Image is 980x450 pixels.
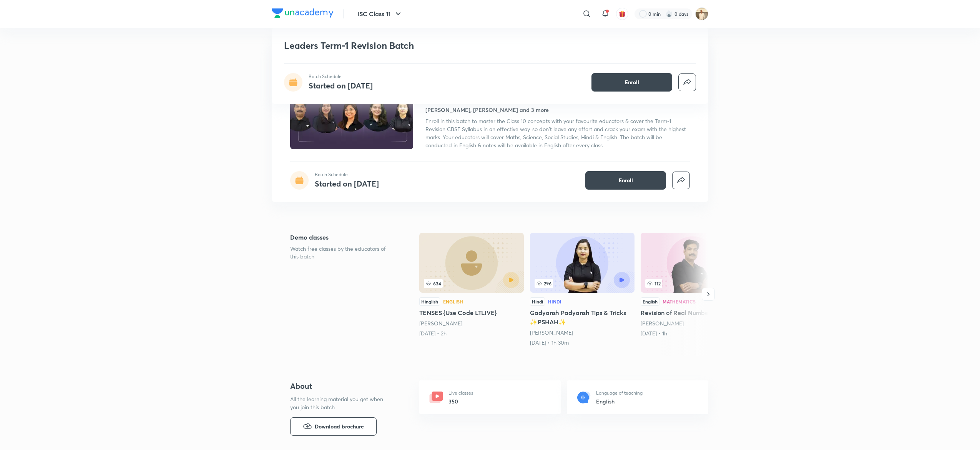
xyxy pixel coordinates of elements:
img: Thumbnail [289,79,414,150]
h5: Demo classes [290,233,395,242]
button: avatar [616,8,628,20]
div: Puneet Kumar Srivastava [641,320,745,327]
span: Enroll [625,78,639,86]
a: TENSES {Use Code LTLIVE} [419,233,524,337]
button: Enroll [585,171,666,190]
div: 17th Aug • 1h 30m [530,339,635,347]
img: Chandrakant Deshmukh [695,7,708,20]
a: [PERSON_NAME] [530,329,573,336]
a: 296HindiHindiGadyansh Padyansh Tips & Tricks ✨PSHAH✨[PERSON_NAME][DATE] • 1h 30m [530,233,635,347]
div: Hinglish [419,297,440,306]
a: [PERSON_NAME] [419,320,462,327]
p: All the learning material you get when you join this batch [290,395,389,411]
a: 634HinglishEnglishTENSES {Use Code LTLIVE}[PERSON_NAME][DATE] • 2h [419,233,524,337]
span: 634 [424,279,443,288]
div: Lisha Thakur [419,320,524,327]
p: Batch Schedule [315,171,379,178]
div: 29th Jun • 2h [419,330,524,337]
span: 296 [535,279,553,288]
button: Enroll [591,73,672,92]
div: Pooja Shah [530,329,635,337]
h5: TENSES {Use Code LTLIVE} [419,308,524,317]
p: Watch free classes by the educators of this batch [290,245,395,260]
h4: Started on [DATE] [315,178,379,189]
h6: English [596,397,643,405]
img: streak [665,10,673,18]
p: Language of teaching [596,390,643,397]
img: avatar [619,10,626,17]
div: 2nd Aug • 1h [641,330,745,337]
p: Batch Schedule [309,73,373,80]
p: Live classes [448,390,473,397]
a: Gadyansh Padyansh Tips & Tricks ✨PSHAH✨ [530,233,635,347]
a: Company Logo [272,8,334,20]
div: Hindi [530,297,545,306]
a: Revision of Real Numbers Class-Xth [641,233,745,337]
span: Download brochure [315,422,364,431]
h4: Started on [DATE] [309,80,373,91]
div: English [641,297,659,306]
h5: Gadyansh Padyansh Tips & Tricks ✨PSHAH✨ [530,308,635,327]
h1: Leaders Term-1 Revision Batch [284,40,585,51]
button: Download brochure [290,417,377,436]
h4: About [290,380,395,392]
button: ISC Class 11 [353,6,407,22]
h4: [PERSON_NAME], [PERSON_NAME] and 3 more [425,106,549,114]
a: 112EnglishMathematicsRevision of Real Numbers Class-Xth[PERSON_NAME][DATE] • 1h [641,233,745,337]
h5: Revision of Real Numbers Class-Xth [641,308,745,317]
span: Enroll in this batch to master the Class 10 concepts with your favourite educators & cover the Te... [425,117,686,149]
img: Company Logo [272,8,334,18]
div: English [443,299,463,304]
div: Hindi [548,299,561,304]
span: 112 [645,279,662,288]
span: Enroll [619,177,633,184]
h6: 350 [448,397,473,405]
a: [PERSON_NAME] [641,320,684,327]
